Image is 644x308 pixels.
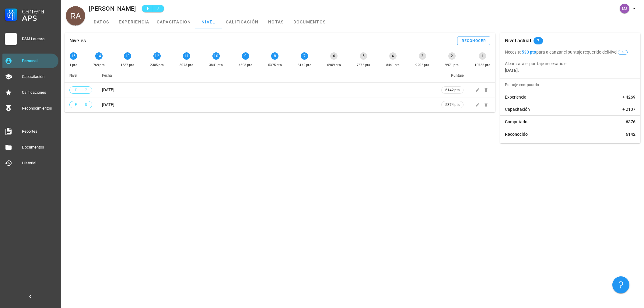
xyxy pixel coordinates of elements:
[22,129,56,134] div: Reportes
[97,68,436,83] th: Fecha
[415,62,429,68] div: 9206 pts
[505,119,527,125] span: Computado
[153,52,161,60] div: 12
[102,73,112,78] span: Fecha
[22,90,56,95] div: Calificaciones
[620,4,629,13] div: avatar
[327,62,341,68] div: 6909 pts
[180,62,193,68] div: 3073 pts
[386,62,400,68] div: 8441 pts
[522,50,536,54] b: 533 pts
[360,52,367,60] div: 5
[209,62,223,68] div: 3841 pts
[2,69,58,84] a: Capacitación
[22,58,56,63] div: Personal
[83,102,88,108] span: 8
[622,50,624,54] span: 6
[626,119,635,125] span: 6376
[150,62,164,68] div: 2305 pts
[2,85,58,100] a: Calificaciones
[330,52,338,60] div: 6
[2,124,58,139] a: Reportes
[622,106,635,112] span: + 2107
[22,37,56,41] div: DSM Lautaro
[461,39,486,43] div: reconocer
[626,131,635,137] span: 6142
[445,87,460,93] span: 6142 pts
[242,52,249,60] div: 9
[268,62,282,68] div: 5375 pts
[2,101,58,116] a: Reconocimientos
[183,52,190,60] div: 11
[95,52,103,60] div: 14
[102,102,114,107] span: [DATE]
[298,62,311,68] div: 6142 pts
[505,106,530,112] span: Capacitación
[22,74,56,79] div: Capacitación
[212,52,220,60] div: 10
[102,87,114,92] span: [DATE]
[505,94,527,100] span: Experiencia
[537,37,539,44] span: 7
[22,7,56,15] div: Carrera
[222,15,262,29] a: calificación
[389,52,397,60] div: 4
[479,52,486,60] div: 1
[156,5,160,12] span: 7
[474,62,490,68] div: 10736 pts
[2,140,58,155] a: Documentos
[153,15,195,29] a: capacitación
[239,62,252,68] div: 4608 pts
[69,62,77,68] div: 1 pts
[69,33,86,49] div: Niveles
[357,62,370,68] div: 7676 pts
[65,68,97,83] th: Nivel
[22,161,56,166] div: Historial
[2,54,58,68] a: Personal
[505,33,531,49] div: Nivel actual
[271,52,278,60] div: 8
[73,102,78,108] span: F
[88,15,115,29] a: datos
[145,5,150,12] span: F
[69,73,77,78] span: Nivel
[505,68,518,73] b: [DATE]
[436,68,468,83] th: Puntaje
[502,79,640,91] div: Puntaje computado
[73,87,78,93] span: F
[89,5,136,12] div: [PERSON_NAME]
[419,52,426,60] div: 3
[70,52,77,60] div: 15
[115,15,153,29] a: experiencia
[121,62,134,68] div: 1537 pts
[262,15,290,29] a: notas
[451,73,464,78] span: Puntaje
[301,52,308,60] div: 7
[70,6,81,26] span: RA
[2,156,58,170] a: Historial
[608,50,628,54] span: Nivel
[290,15,330,29] a: documentos
[622,94,635,100] span: + 4269
[93,62,105,68] div: 769 pts
[83,87,88,93] span: 7
[448,52,456,60] div: 2
[505,131,528,137] span: Reconocido
[505,60,635,74] p: Alcanzará el puntaje necesario el .
[22,106,56,111] div: Reconocimientos
[457,37,490,45] button: reconocer
[66,6,85,26] div: avatar
[505,49,635,55] p: Necesita para alcanzar el puntaje requerido del
[445,102,460,108] span: 5374 pts
[195,15,222,29] a: nivel
[22,145,56,150] div: Documentos
[22,15,56,22] div: APS
[124,52,131,60] div: 13
[445,62,459,68] div: 9971 pts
